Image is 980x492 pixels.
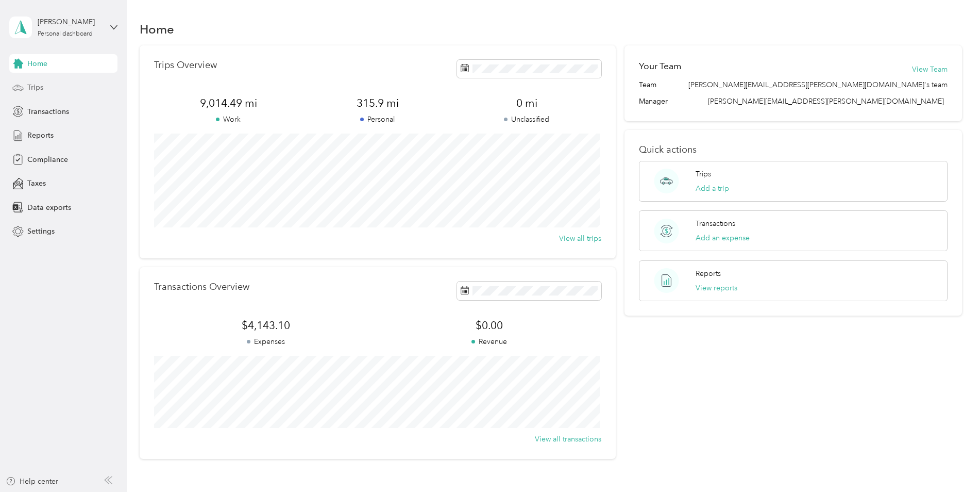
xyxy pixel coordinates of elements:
[696,183,729,194] button: Add a trip
[639,144,948,155] p: Quick actions
[303,96,452,110] span: 315.9 mi
[378,318,601,333] span: $0.00
[154,96,303,110] span: 9,014.49 mi
[452,114,601,125] p: Unclassified
[27,178,46,189] span: Taxes
[154,282,249,292] p: Transactions Overview
[154,60,217,71] p: Trips Overview
[27,226,55,237] span: Settings
[38,17,102,27] div: [PERSON_NAME]
[38,31,93,37] div: Personal dashboard
[639,79,656,90] span: Team
[696,268,721,279] p: Reports
[696,218,735,229] p: Transactions
[154,336,378,347] p: Expenses
[27,130,54,141] span: Reports
[922,434,980,492] iframe: Everlance-gr Chat Button Frame
[378,336,601,347] p: Revenue
[140,24,174,35] h1: Home
[27,106,69,117] span: Transactions
[639,96,668,107] span: Manager
[535,434,601,445] button: View all transactions
[688,79,948,90] span: [PERSON_NAME][EMAIL_ADDRESS][PERSON_NAME][DOMAIN_NAME]'s team
[27,154,68,165] span: Compliance
[27,58,47,69] span: Home
[27,82,43,93] span: Trips
[27,202,71,213] span: Data exports
[452,96,601,110] span: 0 mi
[559,233,601,244] button: View all trips
[154,318,378,333] span: $4,143.10
[303,114,452,125] p: Personal
[154,114,303,125] p: Work
[639,60,681,73] h2: Your Team
[696,169,711,179] p: Trips
[708,97,944,106] span: [PERSON_NAME][EMAIL_ADDRESS][PERSON_NAME][DOMAIN_NAME]
[6,476,58,487] button: Help center
[912,64,948,75] button: View Team
[696,283,737,293] button: View reports
[696,233,750,243] button: Add an expense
